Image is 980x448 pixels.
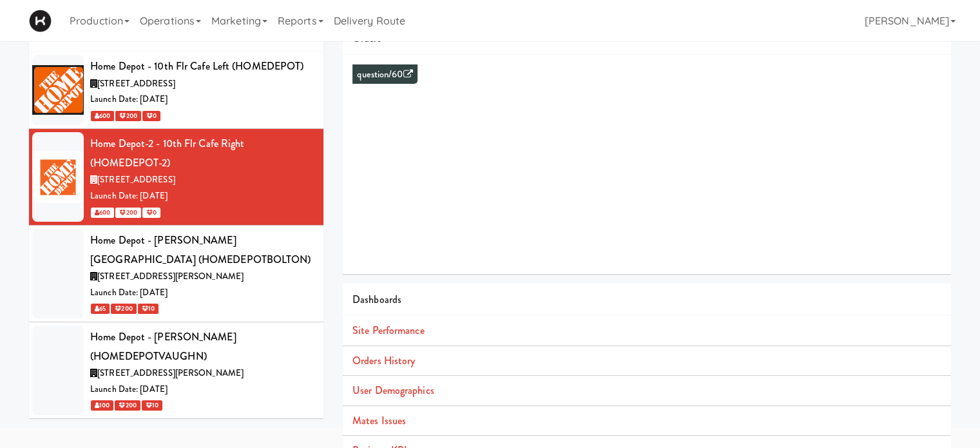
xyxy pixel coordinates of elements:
div: Home Depot-2 - 10th Flr Cafe Right (HOMEDEPOT-2) [90,134,314,172]
div: Home Depot - [PERSON_NAME] (HOMEDEPOTVAUGHN) [90,327,314,365]
div: Home Depot - [PERSON_NAME][GEOGRAPHIC_DATA] (HOMEDEPOTBOLTON) [90,231,314,269]
span: 10 [138,304,159,314]
div: Launch Date: [DATE] [90,382,314,398]
div: Launch Date: [DATE] [90,188,314,204]
span: 100 [91,400,113,411]
a: question/60 [357,68,412,81]
span: Dashboards [352,292,401,307]
span: 600 [91,111,114,121]
span: [STREET_ADDRESS][PERSON_NAME] [97,270,244,282]
div: Launch Date: [DATE] [90,92,314,108]
a: Mates Issues [352,413,406,428]
span: [STREET_ADDRESS] [97,77,175,90]
span: Orders [352,31,381,46]
img: Micromart [29,10,52,32]
a: User Demographics [352,383,434,398]
span: 0 [142,111,160,121]
li: Home Depot - [PERSON_NAME][GEOGRAPHIC_DATA] (HOMEDEPOTBOLTON)[STREET_ADDRESS][PERSON_NAME]Launch ... [29,226,323,322]
span: 600 [91,208,114,218]
a: Orders History [352,353,415,368]
li: Home Depot - 10th Flr Cafe Left (HOMEDEPOT)[STREET_ADDRESS]Launch Date: [DATE] 600 200 0 [29,52,323,129]
div: Home Depot - 10th Flr Cafe Left (HOMEDEPOT) [90,57,314,76]
span: 0 [142,208,160,218]
li: Home Depot - [PERSON_NAME] (HOMEDEPOTVAUGHN)[STREET_ADDRESS][PERSON_NAME]Launch Date: [DATE] 100 ... [29,322,323,418]
div: Launch Date: [DATE] [90,285,314,301]
span: 200 [115,400,140,411]
span: 10 [142,400,162,411]
span: [STREET_ADDRESS] [97,173,175,186]
li: Home Depot-2 - 10th Flr Cafe Right (HOMEDEPOT-2)[STREET_ADDRESS]Launch Date: [DATE] 600 200 0 [29,129,323,226]
a: Site Performance [352,323,425,338]
span: 200 [115,111,140,121]
span: 65 [91,304,110,314]
span: 200 [115,208,140,218]
span: 200 [111,304,136,314]
span: [STREET_ADDRESS][PERSON_NAME] [97,367,244,379]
